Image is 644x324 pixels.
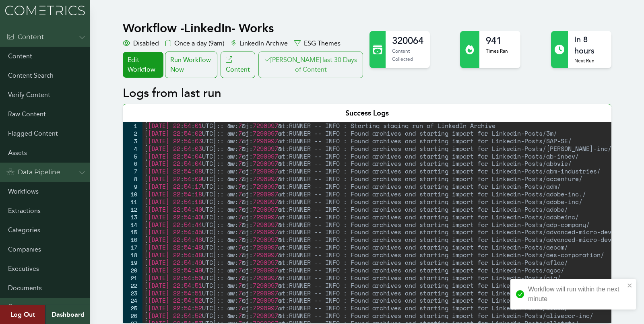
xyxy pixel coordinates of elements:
div: Workflow will run within the next minute [528,285,625,304]
button: close [627,282,633,289]
div: 5 [123,153,142,160]
div: 9 [123,183,142,190]
div: 18 [123,251,142,259]
div: Disabled [123,39,159,48]
div: 3 [123,137,142,145]
div: 26 [123,312,142,320]
div: 19 [123,259,142,266]
div: Success Logs [123,104,611,122]
div: 24 [123,297,142,304]
p: Content Collected [392,47,423,63]
div: 10 [123,190,142,198]
div: 25 [123,304,142,312]
div: Content [6,32,44,42]
h2: Logs from last run [123,86,611,101]
div: 17 [123,244,142,251]
a: Content [221,52,255,78]
div: 2 [123,130,142,137]
div: ESG Themes [294,39,341,48]
div: 15 [123,228,142,236]
div: 14 [123,221,142,229]
h2: 320064 [392,34,423,47]
div: 13 [123,213,142,221]
div: 7 [123,167,142,175]
div: 6 [123,160,142,167]
div: Data Pipeline [6,167,60,177]
a: Dashboard [45,305,90,324]
div: Run Workflow Now [165,52,217,78]
p: Next Run [574,57,605,65]
div: 4 [123,145,142,153]
div: Once a day (9am) [165,39,224,48]
div: 11 [123,198,142,206]
div: 12 [123,206,142,213]
h1: Workflow - LinkedIn- Works [123,21,365,35]
a: Edit Workflow [123,52,163,78]
div: Admin [6,303,39,312]
p: Times Ran [486,47,508,55]
div: LinkedIn Archive [231,39,288,48]
div: 23 [123,289,142,297]
button: [PERSON_NAME] last 30 Days of Content [258,52,363,78]
div: 1 [123,122,142,130]
div: 16 [123,236,142,244]
h2: in 8 hours [574,34,605,57]
div: 20 [123,266,142,274]
div: 21 [123,274,142,282]
div: 8 [123,175,142,183]
div: 22 [123,282,142,289]
h2: 941 [486,34,508,47]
